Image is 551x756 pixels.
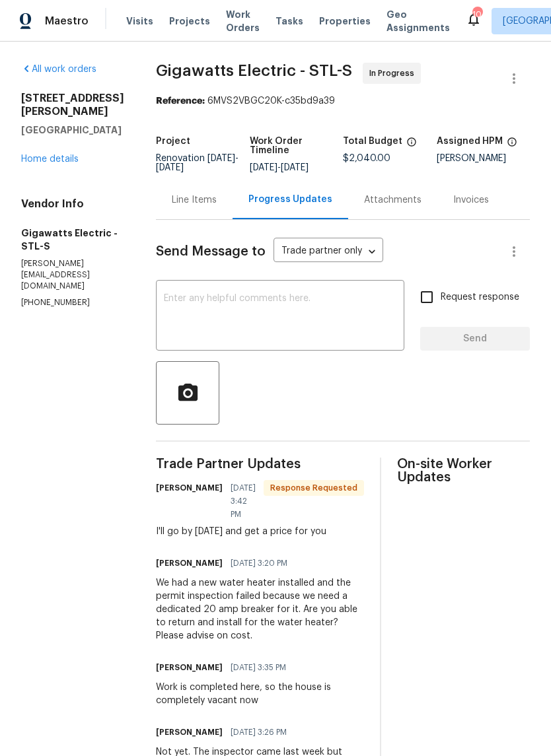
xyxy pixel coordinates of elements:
span: [DATE] [281,163,309,172]
div: 6MVS2VBGC20K-c35bd9a39 [156,94,530,108]
span: Request response [441,291,519,304]
div: I'll go by [DATE] and get a price for you [156,525,364,538]
div: We had a new water heater installed and the permit inspection failed because we need a dedicated ... [156,576,364,642]
div: Line Items [172,193,217,207]
a: All work orders [21,65,96,74]
span: Geo Assignments [386,8,450,34]
span: Properties [319,15,371,28]
div: Work is completed here, so the house is completely vacant now [156,681,364,707]
span: Gigawatts Electric - STL-S [156,63,352,79]
span: On-site Worker Updates [397,458,530,484]
h2: [STREET_ADDRESS][PERSON_NAME] [21,92,124,118]
span: [DATE] 3:20 PM [231,557,287,570]
p: [PHONE_NUMBER] [21,297,124,308]
h5: Assigned HPM [437,137,503,146]
h5: Total Budget [343,137,402,146]
div: [PERSON_NAME] [437,154,531,163]
span: - [156,154,239,172]
span: Visits [126,15,153,28]
span: $2,040.00 [343,154,390,163]
span: [DATE] 3:26 PM [231,726,287,739]
span: Send Message to [156,245,266,258]
span: [DATE] [207,154,235,163]
span: [DATE] [156,163,184,172]
div: 10 [472,8,482,21]
a: Home details [21,155,79,164]
div: Progress Updates [248,193,332,206]
h5: [GEOGRAPHIC_DATA] [21,123,124,137]
span: Trade Partner Updates [156,458,364,471]
h5: Gigawatts Electric - STL-S [21,226,124,253]
h5: Work Order Timeline [250,137,344,155]
p: [PERSON_NAME][EMAIL_ADDRESS][DOMAIN_NAME] [21,258,124,292]
span: Projects [169,15,210,28]
h4: Vendor Info [21,197,124,211]
h6: [PERSON_NAME] [156,661,223,674]
span: - [250,163,309,172]
span: The hpm assigned to this work order. [507,137,517,154]
b: Reference: [156,96,205,106]
span: Response Requested [265,481,363,495]
span: Work Orders [226,8,260,34]
h6: [PERSON_NAME] [156,557,223,570]
span: The total cost of line items that have been proposed by Opendoor. This sum includes line items th... [406,137,417,154]
span: Maestro [45,15,89,28]
h6: [PERSON_NAME] [156,481,223,495]
span: Tasks [275,17,303,26]
div: Invoices [453,193,489,207]
span: [DATE] [250,163,277,172]
span: In Progress [369,67,420,80]
div: Trade partner only [274,241,383,263]
span: Renovation [156,154,239,172]
h5: Project [156,137,190,146]
span: [DATE] 3:42 PM [231,481,256,521]
div: Attachments [364,193,422,207]
h6: [PERSON_NAME] [156,726,223,739]
span: [DATE] 3:35 PM [231,661,286,674]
